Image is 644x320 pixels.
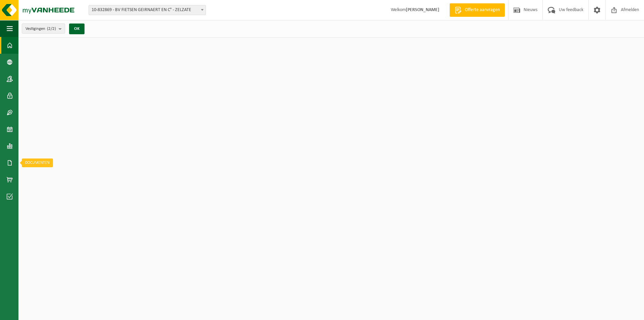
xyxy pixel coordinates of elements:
[89,5,206,15] span: 10-832869 - BV FIETSEN GEIRNAERT EN C° - ZELZATE
[22,24,65,34] button: Vestigingen(2/2)
[47,27,56,31] count: (2/2)
[25,24,56,34] span: Vestigingen
[69,24,85,34] button: OK
[89,5,206,15] span: 10-832869 - BV FIETSEN GEIRNAERT EN C° - ZELZATE
[406,7,439,12] strong: [PERSON_NAME]
[463,7,501,13] span: Offerte aanvragen
[449,3,505,17] a: Offerte aanvragen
